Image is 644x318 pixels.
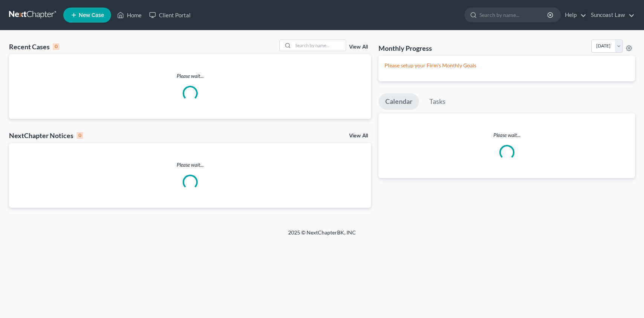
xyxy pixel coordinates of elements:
[349,44,368,50] a: View All
[113,8,145,22] a: Home
[423,93,452,110] a: Tasks
[561,8,586,22] a: Help
[479,8,548,22] input: Search by name...
[587,8,635,22] a: Suncoast Law
[9,161,371,169] p: Please wait...
[79,12,104,18] span: New Case
[9,72,371,80] p: Please wait...
[107,229,537,242] div: 2025 © NextChapterBK, INC
[76,132,83,139] div: 0
[349,133,368,138] a: View All
[385,62,629,69] p: Please setup your Firm's Monthly Goals
[378,131,635,139] p: Please wait...
[145,8,194,22] a: Client Portal
[53,43,60,50] div: 0
[293,40,346,51] input: Search by name...
[378,44,432,53] h3: Monthly Progress
[9,42,60,51] div: Recent Cases
[378,93,419,110] a: Calendar
[9,131,83,140] div: NextChapter Notices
